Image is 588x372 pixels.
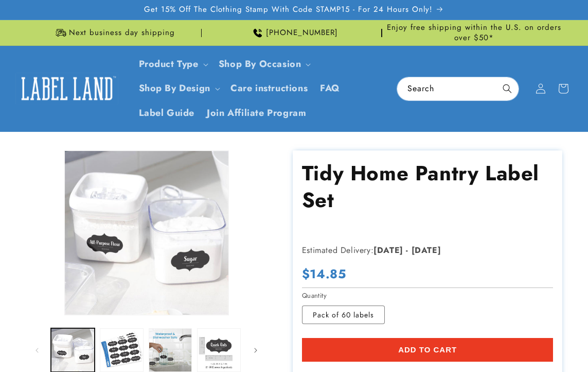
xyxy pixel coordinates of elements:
[69,28,175,38] span: Next business day shipping
[244,339,267,362] button: Slide right
[302,306,385,324] label: Pack of 60 labels
[496,77,519,100] button: Search
[144,5,433,15] span: Get 15% Off The Clothing Stamp With Code STAMP15 - For 24 Hours Only!
[224,76,314,100] a: Care instructions
[133,52,212,76] summary: Product Type
[406,244,408,256] strong: -
[302,291,328,301] legend: Quantity
[230,82,308,94] span: Care instructions
[302,243,554,258] p: Estimated Delivery:
[26,20,202,45] div: Announcement
[386,20,562,45] div: Announcement
[212,52,315,76] summary: Shop By Occasion
[302,338,554,362] button: Add to cart
[139,107,195,119] span: Label Guide
[219,58,301,70] span: Shop By Occasion
[15,73,118,105] img: Label Land
[314,76,346,100] a: FAQ
[320,82,340,94] span: FAQ
[133,101,201,125] a: Label Guide
[201,101,312,125] a: Join Affiliate Program
[412,244,441,256] strong: [DATE]
[12,69,122,108] a: Label Land
[372,324,578,362] iframe: Gorgias Floating Chat
[206,20,382,45] div: Announcement
[302,160,554,213] h1: Tidy Home Pantry Label Set
[139,57,199,71] a: Product Type
[266,28,338,38] span: [PHONE_NUMBER]
[373,244,403,256] strong: [DATE]
[207,107,306,119] span: Join Affiliate Program
[302,266,346,282] span: $14.85
[386,23,562,43] span: Enjoy free shipping within the U.S. on orders over $50*
[133,76,224,100] summary: Shop By Design
[139,81,210,95] a: Shop By Design
[26,339,48,362] button: Slide left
